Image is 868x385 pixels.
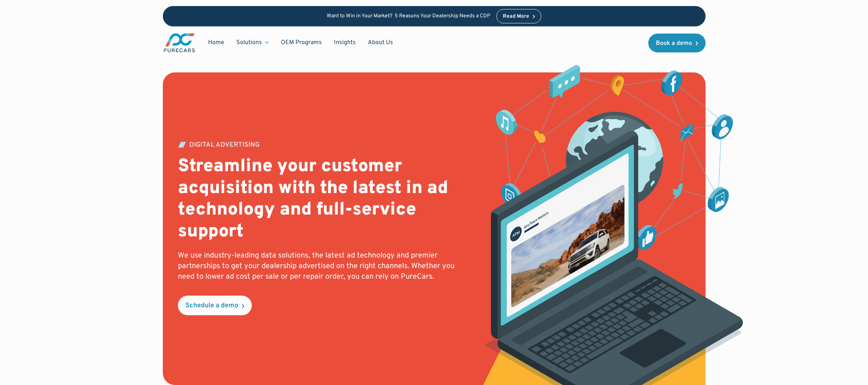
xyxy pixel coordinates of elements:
[178,250,470,282] p: We use industry-leading data solutions, the latest ad technology and premier partnerships to get ...
[496,9,542,23] a: Read More
[230,35,275,50] div: Solutions
[178,156,470,243] h2: Streamline your customer acquisition with the latest in ad technology and full-service support
[656,40,692,46] div: Book a demo
[163,32,196,53] a: main
[275,35,328,50] a: OEM Programs
[236,38,262,47] div: Solutions
[648,34,706,52] a: Book a demo
[362,35,399,50] a: About Us
[202,35,230,50] a: Home
[163,32,196,53] img: purecars logo
[503,14,529,19] div: Read More
[327,13,490,20] p: Want to Win in Your Market? 5 Reasons Your Dealership Needs a CDP
[189,142,260,149] div: DIGITAL ADVERTISING
[328,35,362,50] a: Insights
[185,302,238,309] div: Schedule a demo
[178,296,252,315] a: Schedule a demo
